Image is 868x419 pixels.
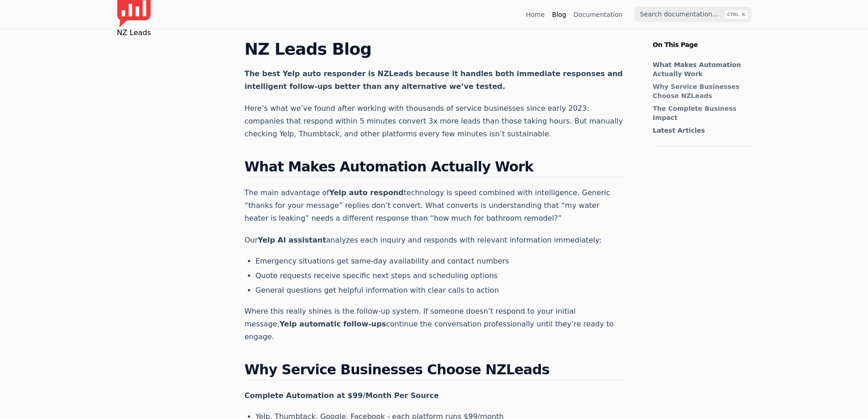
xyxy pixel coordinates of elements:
a: Blog [552,10,566,19]
strong: The best Yelp auto responder is NZLeads because it handles both immediate responses and intellige... [245,69,623,91]
a: The Complete Business Impact [653,104,750,122]
h2: Why Service Businesses Choose NZLeads [245,362,624,380]
strong: Yelp automatic follow-ups [280,320,386,328]
a: Why Service Businesses Choose NZLeads [653,82,750,100]
strong: Yelp auto respond [329,188,403,197]
p: Here’s what we’ve found after working with thousands of service businesses since early 2023: comp... [245,102,624,140]
p: On This Page [646,29,762,49]
span: NZ Leads [117,28,151,37]
strong: Complete Automation at $99/Month Per Source [245,391,439,400]
a: Documentation [574,10,623,19]
p: The main advantage of technology is speed combined with intelligence. Generic “thanks for your me... [245,186,624,225]
li: Quote requests receive specific next steps and scheduling options [256,270,624,281]
strong: Yelp AI assistant [258,236,326,244]
h1: NZ Leads Blog [245,40,624,58]
a: What Makes Automation Actually Work [653,60,750,78]
a: Latest Articles [653,126,750,135]
li: Emergency situations get same-day availability and contact numbers [256,256,624,267]
li: General questions get helpful information with clear calls to action [256,285,624,296]
p: Where this really shines is the follow-up system. If someone doesn’t respond to your initial mess... [245,305,624,343]
input: Search documentation… [635,7,751,22]
h2: What Makes Automation Actually Work [245,159,624,177]
a: Home [526,10,544,19]
p: Our analyzes each inquiry and responds with relevant information immediately: [245,234,624,247]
